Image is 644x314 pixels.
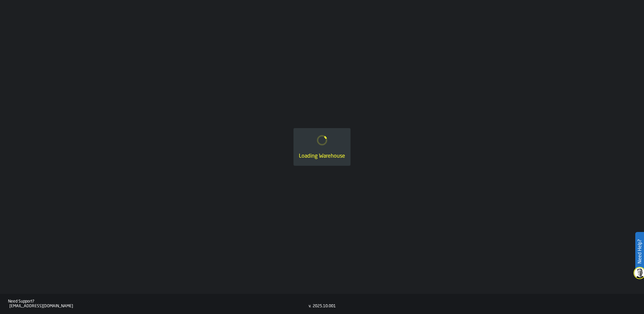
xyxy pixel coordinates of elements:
div: [EMAIL_ADDRESS][DOMAIN_NAME] [9,304,309,309]
div: Need Support? [8,299,309,304]
div: Loading Warehouse [299,152,345,160]
div: v. [309,304,311,309]
a: Need Support?[EMAIL_ADDRESS][DOMAIN_NAME] [8,299,309,309]
div: 2025.10.001 [313,304,336,309]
